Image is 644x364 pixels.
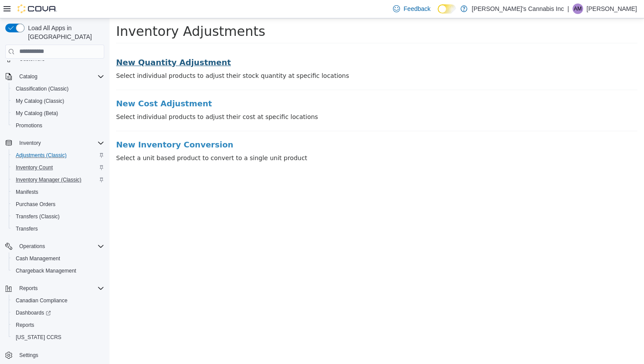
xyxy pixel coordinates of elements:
span: Inventory Count [16,164,53,171]
button: Purchase Orders [9,198,108,210]
span: Load All Apps in [GEOGRAPHIC_DATA] [25,24,104,41]
span: My Catalog (Classic) [16,98,64,105]
span: Inventory Count [12,162,104,173]
span: Inventory [16,138,104,148]
a: Cash Management [12,253,64,264]
span: Inventory [19,140,41,147]
span: Transfers [16,225,38,232]
span: Inventory Manager (Classic) [16,176,81,183]
span: Operations [16,241,104,252]
span: Inventory Manager (Classic) [12,175,104,185]
span: Transfers (Classic) [16,213,60,220]
span: Washington CCRS [12,332,104,343]
p: Select individual products to adjust their stock quantity at specific locations [7,53,528,62]
a: Adjustments (Classic) [12,150,70,161]
img: Cova [18,4,57,13]
button: Inventory Manager (Classic) [9,174,108,186]
span: Promotions [16,122,42,129]
a: Transfers [12,224,41,234]
a: Inventory Count [12,162,57,173]
span: Reports [16,322,34,329]
a: Classification (Classic) [12,84,72,94]
span: Catalog [16,71,104,82]
a: New Inventory Conversion [7,122,528,131]
button: My Catalog (Classic) [9,95,108,107]
span: Feedback [403,4,430,13]
button: Transfers [9,223,108,235]
span: Transfers (Classic) [12,211,104,222]
span: Canadian Compliance [16,297,67,304]
button: Classification (Classic) [9,83,108,95]
span: Purchase Orders [16,201,56,208]
a: Dashboards [12,308,54,318]
span: Catalog [19,73,37,80]
a: Canadian Compliance [12,295,71,306]
button: Manifests [9,186,108,198]
span: Dashboards [12,308,104,318]
span: Manifests [12,187,104,197]
button: Inventory Count [9,161,108,174]
button: My Catalog (Beta) [9,107,108,119]
span: Operations [19,243,45,250]
p: [PERSON_NAME]'s Cannabis Inc [472,3,564,14]
button: Chargeback Management [9,265,108,277]
a: [US_STATE] CCRS [12,332,65,343]
span: My Catalog (Classic) [12,96,104,106]
span: Chargeback Management [16,267,76,274]
span: Classification (Classic) [16,85,69,92]
a: Purchase Orders [12,199,59,210]
button: Catalog [16,71,41,82]
span: Reports [12,320,104,330]
a: Manifests [12,187,42,197]
span: Dark Mode [438,14,438,14]
span: Dashboards [16,309,51,316]
a: My Catalog (Beta) [12,108,62,119]
button: Canadian Compliance [9,294,108,307]
button: Cash Management [9,252,108,265]
a: Chargeback Management [12,266,80,276]
span: Canadian Compliance [12,295,104,306]
button: Operations [16,241,49,252]
p: [PERSON_NAME] [587,3,637,14]
a: Dashboards [9,307,108,319]
a: Transfers (Classic) [12,211,63,222]
span: Chargeback Management [12,266,104,276]
span: Classification (Classic) [12,84,104,94]
button: [US_STATE] CCRS [9,331,108,343]
a: Settings [16,350,42,360]
span: Cash Management [16,255,60,262]
span: Transfers [12,224,104,234]
span: Reports [16,283,104,294]
span: Settings [16,350,104,360]
p: Select individual products to adjust their cost at specific locations [7,94,528,103]
p: | [567,3,569,14]
span: Settings [19,352,38,359]
span: Purchase Orders [12,199,104,210]
span: Adjustments (Classic) [16,152,67,159]
span: Reports [19,285,38,292]
div: Alicia Madole [573,3,583,14]
a: Promotions [12,120,46,131]
button: Promotions [9,119,108,132]
button: Reports [16,283,41,294]
span: Inventory Adjustments [7,5,156,21]
span: Adjustments (Classic) [12,150,104,161]
button: Operations [2,240,108,252]
a: My Catalog (Classic) [12,96,68,106]
button: Reports [2,282,108,294]
a: Reports [12,320,38,330]
button: Adjustments (Classic) [9,149,108,161]
button: Settings [2,349,108,361]
button: Inventory [2,137,108,149]
span: AM [574,3,582,14]
span: My Catalog (Beta) [12,108,104,119]
input: Dark Mode [438,4,456,14]
a: New Cost Adjustment [7,81,528,90]
span: Manifests [16,189,38,196]
a: Inventory Manager (Classic) [12,175,85,185]
span: [US_STATE] CCRS [16,334,61,341]
a: New Quantity Adjustment [7,40,528,49]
